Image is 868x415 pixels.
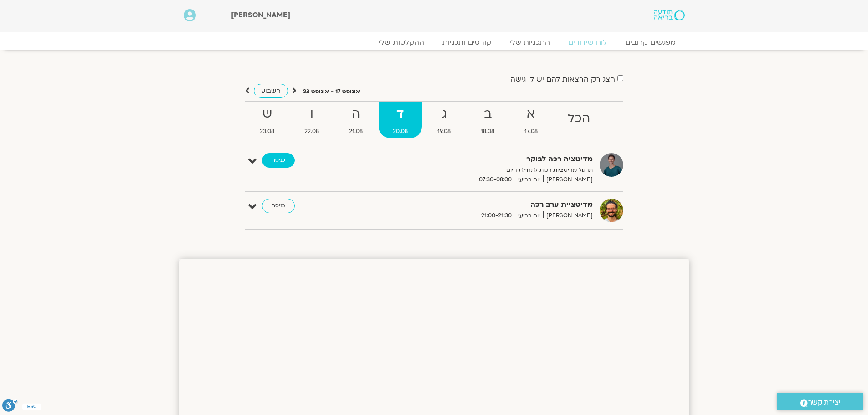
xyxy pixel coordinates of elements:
strong: מדיטציית ערב רכה [370,199,593,211]
span: 23.08 [246,127,289,136]
a: ההקלטות שלי [370,38,433,47]
strong: ד [379,104,422,124]
a: כניסה [262,199,295,213]
span: [PERSON_NAME] [231,10,290,20]
a: ג19.08 [424,102,465,138]
a: לוח שידורים [559,38,616,47]
span: 22.08 [290,127,333,136]
span: 20.08 [379,127,422,136]
strong: ו [290,104,333,124]
strong: ג [424,104,465,124]
label: הצג רק הרצאות להם יש לי גישה [510,75,615,83]
strong: ה [335,104,377,124]
span: יום רביעי [515,211,543,220]
span: 18.08 [467,127,508,136]
span: 21:00-21:30 [478,211,515,220]
a: ב18.08 [467,102,508,138]
strong: מדיטציה רכה לבוקר [370,153,593,165]
span: 21.08 [335,127,377,136]
strong: ב [467,104,508,124]
a: הכל [554,102,604,138]
p: אוגוסט 17 - אוגוסט 23 [303,87,360,97]
a: יצירת קשר [777,393,863,410]
span: [PERSON_NAME] [543,211,593,220]
p: תרגול מדיטציות רכות לתחילת היום [370,165,593,175]
span: 19.08 [424,127,465,136]
a: ש23.08 [246,102,289,138]
span: יום רביעי [515,175,543,184]
strong: א [510,104,552,124]
a: א17.08 [510,102,552,138]
a: ה21.08 [335,102,377,138]
span: 07:30-08:00 [476,175,515,184]
span: [PERSON_NAME] [543,175,593,184]
a: קורסים ותכניות [433,38,500,47]
a: השבוע [254,84,288,98]
a: מפגשים קרובים [616,38,685,47]
a: ד20.08 [379,102,422,138]
nav: Menu [184,38,685,47]
strong: הכל [554,108,604,129]
span: 17.08 [510,127,552,136]
strong: ש [246,104,289,124]
span: השבוע [261,87,281,95]
a: ו22.08 [290,102,333,138]
a: כניסה [262,153,295,168]
span: יצירת קשר [808,396,841,409]
a: התכניות שלי [500,38,559,47]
